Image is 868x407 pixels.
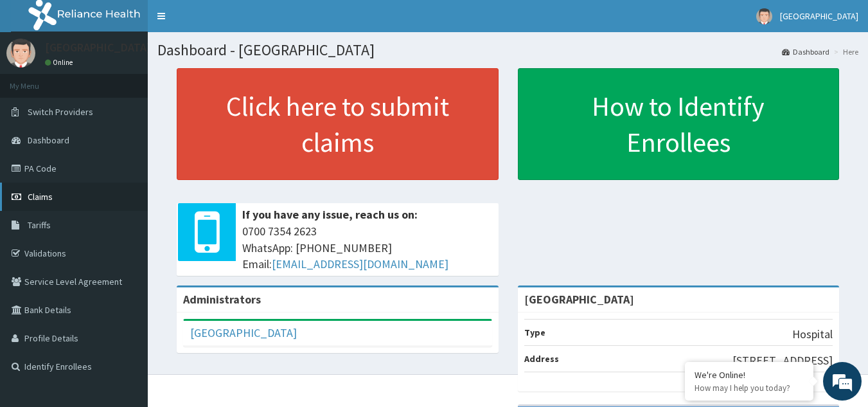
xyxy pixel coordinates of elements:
[28,219,51,231] span: Tariffs
[183,292,261,307] b: Administrators
[242,207,418,222] b: If you have any issue, reach us on:
[28,134,69,146] span: Dashboard
[157,42,858,59] h1: Dashboard - [GEOGRAPHIC_DATA]
[780,10,858,22] span: [GEOGRAPHIC_DATA]
[45,42,151,53] p: [GEOGRAPHIC_DATA]
[45,58,76,67] a: Online
[6,39,35,68] img: User Image
[177,68,499,180] a: Click here to submit claims
[695,383,804,393] p: How may I help you today?
[524,353,559,365] b: Address
[732,352,833,369] p: [STREET_ADDRESS]
[524,327,545,338] b: Type
[28,106,93,118] span: Switch Providers
[792,326,833,343] p: Hospital
[524,292,634,307] strong: [GEOGRAPHIC_DATA]
[695,369,804,381] div: We're Online!
[242,223,492,273] span: 0700 7354 2623 WhatsApp: [PHONE_NUMBER] Email:
[782,46,829,57] a: Dashboard
[756,8,772,24] img: User Image
[272,257,448,271] a: [EMAIL_ADDRESS][DOMAIN_NAME]
[518,68,840,180] a: How to Identify Enrollees
[831,46,858,57] li: Here
[28,191,53,203] span: Claims
[190,325,297,340] a: [GEOGRAPHIC_DATA]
